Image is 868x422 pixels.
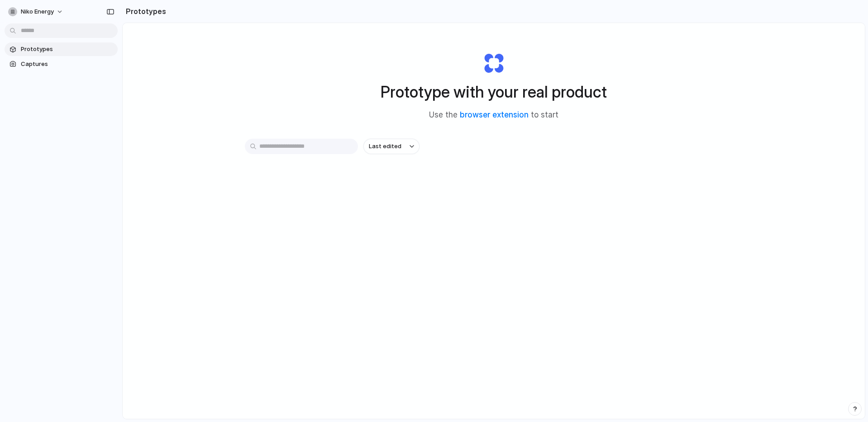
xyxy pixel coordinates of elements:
[5,5,68,19] button: Niko Energy
[5,42,118,56] a: Prototypes
[21,45,114,54] span: Prototypes
[21,60,114,69] span: Captures
[363,139,420,154] button: Last edited
[460,110,529,119] a: browser extension
[5,57,118,71] a: Captures
[21,7,54,16] span: Niko Energy
[369,142,401,151] span: Last edited
[429,109,558,121] span: Use the to start
[122,6,166,17] h2: Prototypes
[381,80,607,104] h1: Prototype with your real product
